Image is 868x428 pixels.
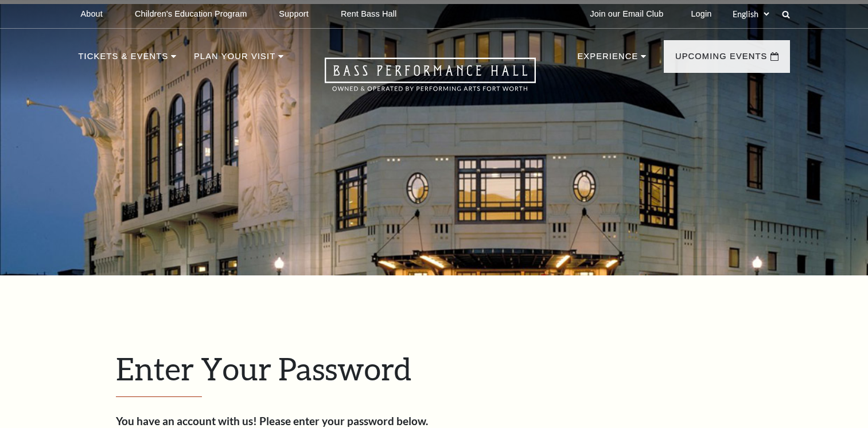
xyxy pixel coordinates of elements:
[135,9,247,19] p: Children's Education Program
[259,414,428,427] strong: Please enter your password below.
[81,9,103,19] p: About
[79,49,169,70] p: Tickets & Events
[194,49,275,70] p: Plan Your Visit
[341,9,397,19] p: Rent Bass Hall
[116,414,257,427] strong: You have an account with us!
[730,9,771,20] select: Select:
[577,49,638,70] p: Experience
[116,350,411,387] span: Enter Your Password
[279,9,309,19] p: Support
[675,49,768,70] p: Upcoming Events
